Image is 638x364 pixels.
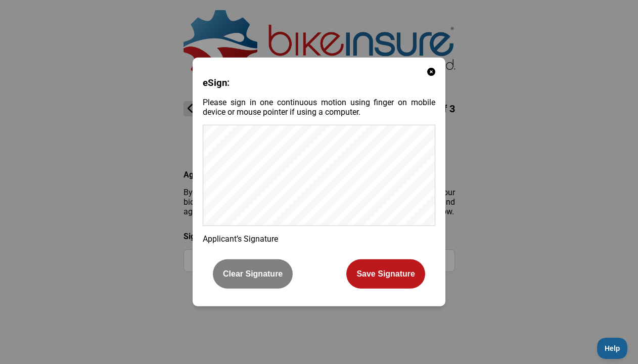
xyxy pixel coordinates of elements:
p: Please sign in one continuous motion using finger on mobile device or mouse pointer if using a co... [203,98,435,117]
button: Save Signature [346,259,425,289]
h3: eSign: [203,77,435,88]
p: Applicant’s Signature [203,234,435,244]
iframe: Toggle Customer Support [597,338,628,359]
button: Clear Signature [213,259,293,289]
